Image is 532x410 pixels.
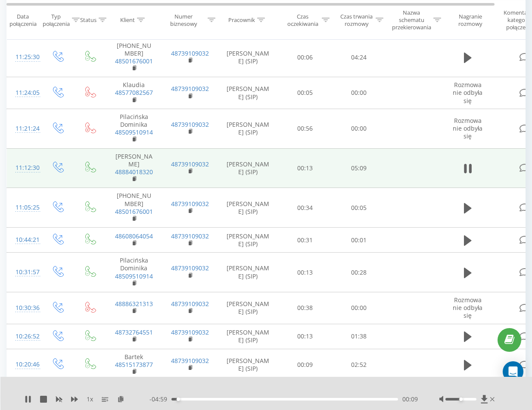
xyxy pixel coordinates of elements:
td: Pilacińska Dominika [106,253,162,292]
td: 00:00 [332,77,386,109]
a: 48739109032 [171,264,209,272]
div: Nagranie rozmowy [449,13,491,27]
div: 11:25:30 [16,49,33,66]
div: 11:21:24 [16,120,33,137]
a: 48739109032 [171,300,209,308]
td: 05:09 [332,148,386,188]
td: 00:13 [278,253,332,292]
a: 48739109032 [171,232,209,240]
div: Accessibility label [459,397,463,401]
td: Bartek [106,349,162,381]
td: [PERSON_NAME] (SIP) [218,148,278,188]
td: [PERSON_NAME] (SIP) [218,253,278,292]
span: Rozmowa nie odbyła się [453,116,482,140]
a: 48739109032 [171,160,209,168]
a: 48732764551 [115,328,153,336]
a: 48739109032 [171,49,209,57]
div: 11:24:05 [16,85,33,101]
td: 00:28 [332,253,386,292]
a: 48739109032 [171,200,209,208]
a: 48515173877 [115,360,153,369]
td: [PERSON_NAME] (SIP) [218,324,278,349]
div: Pracownik [228,16,255,24]
div: Nazwa schematu przekierowania [392,9,431,31]
a: 48886321313 [115,300,153,308]
span: Rozmowa nie odbyła się [453,81,482,104]
div: 10:30:36 [16,300,33,316]
td: 00:00 [332,292,386,324]
span: 1 x [87,395,93,404]
a: 48739109032 [171,328,209,336]
td: 00:01 [332,228,386,253]
td: 00:31 [278,228,332,253]
td: 00:34 [278,188,332,228]
td: 00:13 [278,324,332,349]
td: 04:24 [332,38,386,77]
a: 48509510914 [115,128,153,136]
td: 00:09 [278,349,332,381]
td: 01:38 [332,324,386,349]
td: [PERSON_NAME] (SIP) [218,188,278,228]
td: [PERSON_NAME] (SIP) [218,38,278,77]
div: Numer biznesowy [162,13,206,27]
div: Czas trwania rozmowy [339,13,373,27]
td: 00:56 [278,109,332,148]
div: Open Intercom Messenger [503,361,523,382]
td: 00:13 [278,148,332,188]
td: [PHONE_NUMBER] [106,38,162,77]
td: [PERSON_NAME] (SIP) [218,349,278,381]
td: 00:06 [278,38,332,77]
a: 48608064054 [115,232,153,240]
span: 00:09 [402,395,418,404]
td: [PERSON_NAME] (SIP) [218,77,278,109]
a: 48501676001 [115,207,153,216]
div: Status [80,16,96,24]
span: Rozmowa nie odbyła się [453,296,482,319]
td: [PHONE_NUMBER] [106,188,162,228]
div: Accessibility label [177,397,180,401]
div: 10:26:52 [16,328,33,345]
td: 00:00 [332,109,386,148]
td: [PERSON_NAME] (SIP) [218,292,278,324]
div: 10:44:21 [16,232,33,248]
div: 11:12:30 [16,160,33,176]
div: 10:31:57 [16,264,33,281]
span: - 04:59 [149,395,171,404]
a: 48884018320 [115,168,153,176]
div: 11:05:25 [16,199,33,216]
a: 48509510914 [115,272,153,280]
td: Pilacińska Dominika [106,109,162,148]
a: 48501676001 [115,57,153,65]
div: Klient [120,16,135,24]
a: 48577082567 [115,88,153,97]
td: 02:52 [332,349,386,381]
div: 10:20:46 [16,356,33,373]
div: Czas oczekiwania [286,13,320,27]
div: Data połączenia [7,13,39,27]
td: 00:38 [278,292,332,324]
div: Typ połączenia [43,13,70,27]
a: 48739109032 [171,357,209,365]
td: 00:05 [278,77,332,109]
a: 48739109032 [171,85,209,93]
td: 00:05 [332,188,386,228]
td: [PERSON_NAME] (SIP) [218,109,278,148]
td: [PERSON_NAME] [106,148,162,188]
td: [PERSON_NAME] (SIP) [218,228,278,253]
a: 48739109032 [171,120,209,128]
td: Klaudia [106,77,162,109]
